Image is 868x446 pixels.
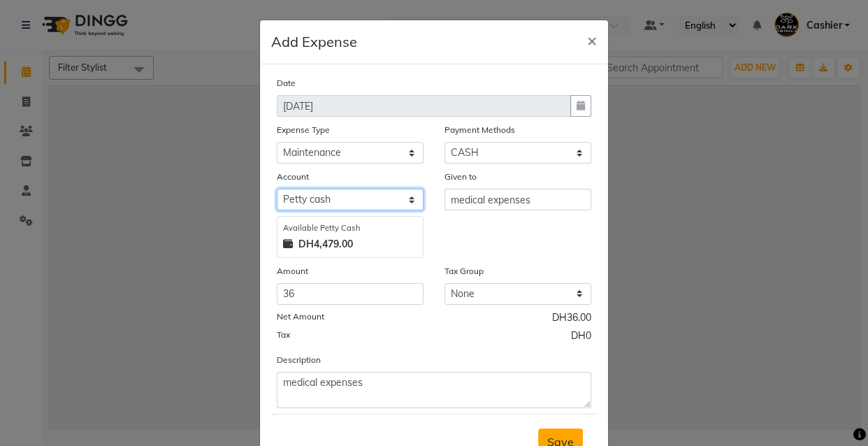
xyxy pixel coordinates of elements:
span: DH36.00 [552,310,591,329]
input: Amount [277,283,424,305]
strong: DH4,479.00 [298,237,353,252]
label: Payment Methods [444,124,515,136]
label: Net Amount [277,310,324,323]
span: × [587,29,597,50]
label: Account [277,171,309,183]
label: Given to [444,171,477,183]
label: Tax Group [444,265,484,278]
label: Description [277,354,321,366]
h5: Add Expense [271,31,357,52]
button: Close [576,20,608,59]
span: DH0 [571,329,591,347]
input: Given to [444,189,591,210]
label: Amount [277,265,308,278]
label: Tax [277,329,290,341]
div: Available Petty Cash [283,222,417,234]
label: Date [277,77,296,89]
label: Expense Type [277,124,330,136]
